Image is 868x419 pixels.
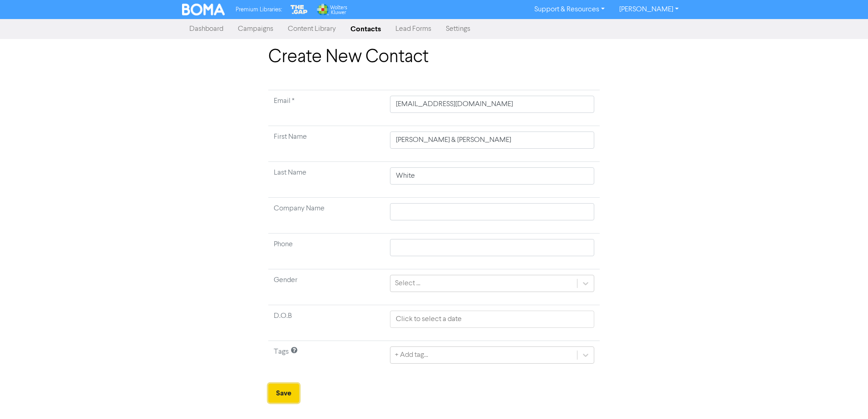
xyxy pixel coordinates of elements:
a: [PERSON_NAME] [612,2,686,17]
a: Campaigns [231,20,281,38]
td: D.O.B [268,305,385,341]
td: Gender [268,269,385,305]
button: Save [268,384,299,403]
img: Wolters Kluwer [316,4,347,15]
td: Tags [268,341,385,377]
td: Phone [268,234,385,269]
iframe: Chat Widget [823,375,868,419]
div: Select ... [395,278,420,289]
a: Support & Resources [527,2,612,17]
h1: Create New Contact [268,46,600,68]
td: Last Name [268,162,385,198]
td: Required [268,90,385,126]
span: Premium Libraries: [236,7,282,13]
div: + Add tag... [395,350,428,361]
td: First Name [268,126,385,162]
a: Lead Forms [388,20,439,38]
a: Settings [439,20,478,38]
td: Company Name [268,198,385,234]
img: BOMA Logo [182,4,225,15]
input: Click to select a date [390,311,594,328]
a: Dashboard [182,20,231,38]
a: Contacts [343,20,388,38]
a: Content Library [281,20,343,38]
img: The Gap [289,4,309,15]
